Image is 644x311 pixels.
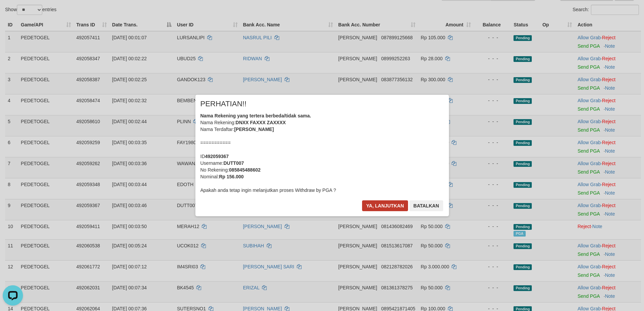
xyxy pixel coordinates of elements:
button: Open LiveChat chat widget [3,3,23,23]
b: DNXX FAXXX ZAXXXX [236,120,286,125]
b: Rp 156.000 [219,174,244,179]
b: 085845488602 [229,167,260,173]
b: [PERSON_NAME] [234,127,274,132]
div: Nama Rekening: Nama Terdaftar: =========== ID Username: No Rekening: Nominal: Apakah anda tetap i... [200,112,444,194]
span: PERHATIAN!! [200,101,247,107]
b: 492059367 [205,154,229,159]
button: Ya, lanjutkan [362,200,408,211]
b: DUTT007 [223,160,244,166]
b: Nama Rekening yang tertera berbeda/tidak sama. [200,113,311,118]
button: Batalkan [409,200,443,211]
